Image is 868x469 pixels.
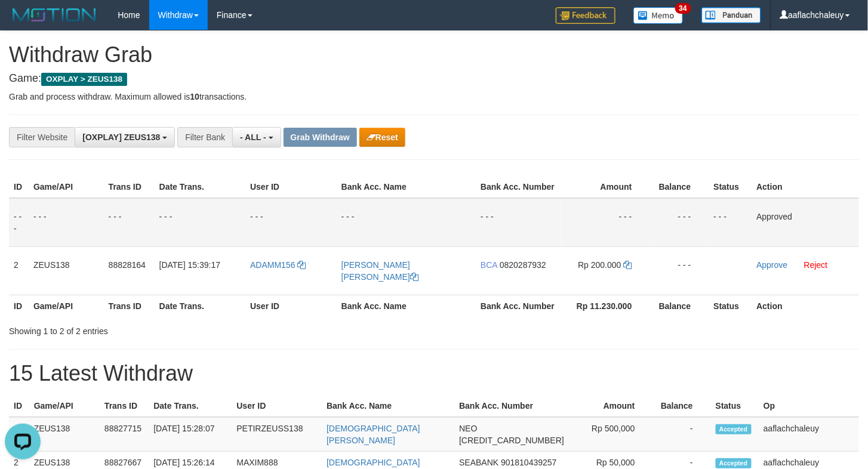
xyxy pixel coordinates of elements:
[476,176,561,198] th: Bank Acc. Number
[476,198,561,247] td: - - -
[337,198,476,247] td: - - -
[9,176,29,198] th: ID
[29,417,100,452] td: ZEUS138
[650,246,709,295] td: - - -
[9,198,29,247] td: - - -
[569,417,653,452] td: Rp 500,000
[9,127,75,147] div: Filter Website
[104,295,155,317] th: Trans ID
[709,295,752,317] th: Status
[759,395,859,417] th: Op
[359,128,405,147] button: Reset
[327,424,420,445] a: [DEMOGRAPHIC_DATA][PERSON_NAME]
[155,176,246,198] th: Date Trans.
[500,260,546,270] span: Copy 0820287932 to clipboard
[9,395,29,417] th: ID
[9,43,859,67] h1: Withdraw Grab
[82,132,160,142] span: [OXPLAY] ZEUS138
[9,6,100,24] img: MOTION_logo.png
[9,320,353,337] div: Showing 1 to 2 of 2 entries
[701,7,761,23] img: panduan.png
[653,417,711,452] td: -
[190,92,199,101] strong: 10
[561,176,650,198] th: Amount
[284,128,357,147] button: Grab Withdraw
[149,395,232,417] th: Date Trans.
[804,260,828,270] a: Reject
[159,260,220,270] span: [DATE] 15:39:17
[633,7,684,24] img: Button%20Memo.svg
[341,260,418,282] a: [PERSON_NAME] [PERSON_NAME]
[459,458,498,467] span: SEABANK
[578,260,621,270] span: Rp 200.000
[752,198,859,247] td: Approved
[454,395,569,417] th: Bank Acc. Number
[501,458,556,467] span: Copy 901810439257 to clipboard
[245,295,337,317] th: User ID
[752,295,859,317] th: Action
[757,260,788,270] a: Approve
[650,295,709,317] th: Balance
[100,417,149,452] td: 88827715
[624,260,632,270] a: Copy 200000 to clipboard
[41,73,127,86] span: OXPLAY > ZEUS138
[569,395,653,417] th: Amount
[9,417,29,452] td: 1
[716,458,752,468] span: Accepted
[481,260,497,270] span: BCA
[29,395,100,417] th: Game/API
[9,73,859,85] h4: Game:
[5,5,41,41] button: Open LiveChat chat widget
[459,424,477,433] span: NEO
[675,3,691,14] span: 34
[104,198,155,247] td: - - -
[250,260,295,270] span: ADAMM156
[155,198,246,247] td: - - -
[322,395,454,417] th: Bank Acc. Name
[29,176,104,198] th: Game/API
[561,198,650,247] td: - - -
[709,176,752,198] th: Status
[337,295,476,317] th: Bank Acc. Name
[245,176,337,198] th: User ID
[9,362,859,385] h1: 15 Latest Withdraw
[459,436,564,445] span: Copy 5859458241594077 to clipboard
[327,458,420,467] a: [DEMOGRAPHIC_DATA]
[232,395,322,417] th: User ID
[109,260,146,270] span: 88828164
[177,127,232,147] div: Filter Bank
[711,395,759,417] th: Status
[650,176,709,198] th: Balance
[716,424,752,434] span: Accepted
[9,295,29,317] th: ID
[752,176,859,198] th: Action
[29,295,104,317] th: Game/API
[556,7,615,24] img: Feedback.jpg
[240,132,266,142] span: - ALL -
[149,417,232,452] td: [DATE] 15:28:07
[759,417,859,452] td: aaflachchaleuy
[75,127,175,147] button: [OXPLAY] ZEUS138
[561,295,650,317] th: Rp 11.230.000
[155,295,246,317] th: Date Trans.
[9,91,859,103] p: Grab and process withdraw. Maximum allowed is transactions.
[245,198,337,247] td: - - -
[250,260,306,270] a: ADAMM156
[29,246,104,295] td: ZEUS138
[232,127,281,147] button: - ALL -
[653,395,711,417] th: Balance
[650,198,709,247] td: - - -
[476,295,561,317] th: Bank Acc. Number
[104,176,155,198] th: Trans ID
[337,176,476,198] th: Bank Acc. Name
[100,395,149,417] th: Trans ID
[232,417,322,452] td: PETIRZEUSS138
[9,246,29,295] td: 2
[29,198,104,247] td: - - -
[709,198,752,247] td: - - -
